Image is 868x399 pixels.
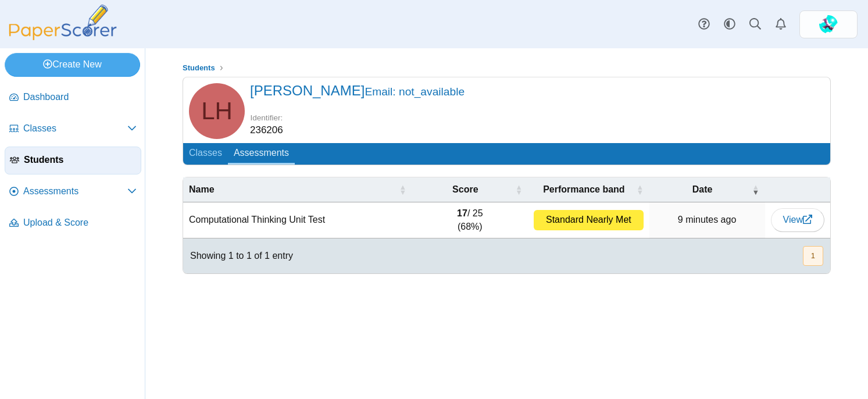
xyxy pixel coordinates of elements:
nav: pagination [802,246,823,265]
dd: 236206 [250,123,283,137]
img: PaperScorer [5,5,121,40]
span: Name [189,183,397,196]
a: Students [180,61,218,76]
span: Lisa Wenzel [819,15,838,34]
span: Dashboard [23,91,137,104]
span: Score : Activate to sort [515,184,522,195]
span: Assessments [23,185,127,198]
td: / 25 (68%) [412,202,528,238]
small: Email: not_available [365,85,465,98]
span: Classes [23,122,127,135]
a: Create New [5,53,140,76]
a: Students [5,147,141,174]
span: Date [655,183,750,196]
a: Assessments [5,178,141,206]
button: 1 [803,246,823,265]
a: View [771,208,824,231]
a: ps.J06lXw6dMDxQieRt [799,10,858,38]
time: Oct 9, 2025 at 4:30 PM [678,215,737,225]
span: Students [183,63,215,72]
span: Performance band : Activate to sort [637,184,644,195]
a: Dashboard [5,84,141,112]
span: Date : Activate to invert sorting [752,184,759,195]
span: Name : Activate to sort [399,184,406,195]
a: Upload & Score [5,209,141,237]
a: PaperScorer [5,32,121,42]
td: Computational Thinking Unit Test [183,202,412,238]
a: Alerts [768,12,794,37]
a: Classes [5,115,141,143]
span: Upload & Score [23,216,137,229]
img: ps.J06lXw6dMDxQieRt [819,15,838,34]
div: Standard Nearly Met [534,210,643,230]
span: View [783,215,812,225]
dt: Identifier: [250,112,283,123]
span: Students [24,154,136,166]
span: Score [417,183,513,196]
a: Assessments [228,143,295,165]
div: Showing 1 to 1 of 1 entry [183,238,293,273]
b: 17 [457,208,467,218]
a: Classes [183,143,228,165]
span: [PERSON_NAME] [250,83,465,98]
span: Performance band [534,183,634,196]
span: Luis Hurtado [201,99,233,123]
